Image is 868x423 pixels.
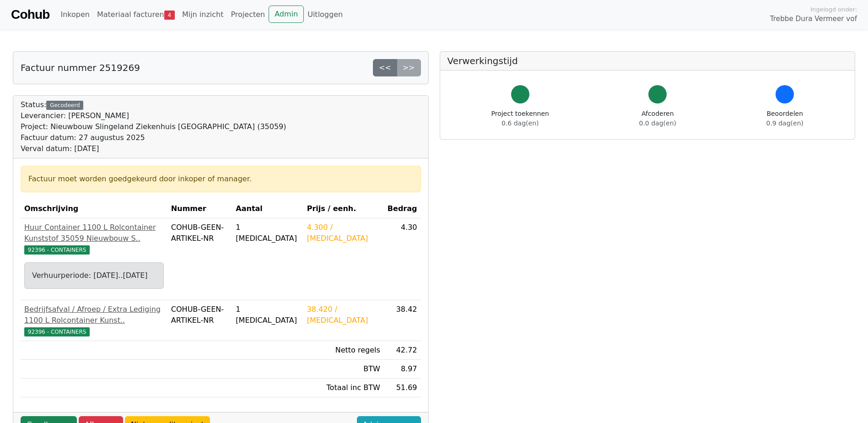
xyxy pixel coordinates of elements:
[501,119,539,127] span: 0.6 dag(en)
[384,341,421,360] td: 42.72
[21,132,286,143] div: Factuur datum: 27 augustus 2025
[766,119,803,127] span: 0.9 dag(en)
[21,143,286,154] div: Verval datum: [DATE]
[303,360,384,379] td: BTW
[766,109,803,128] div: Beoordelen
[24,245,90,255] span: 92396 - CONTAINERS
[304,5,346,24] a: Uitloggen
[384,300,421,341] td: 38.42
[21,110,286,121] div: Leverancier: [PERSON_NAME]
[32,270,156,281] div: Verhuurperiode: [DATE]..[DATE]
[24,222,164,244] div: Huur Container 1100 L Rolcontainer Kunststof 35059 Nieuwbouw S..
[24,304,164,337] a: Bedrijfsafval / Afroep / Extra Lediging 1100 L Rolcontainer Kunst..92396 - CONTAINERS
[639,119,676,127] span: 0.0 dag(en)
[11,4,49,26] a: Cohub
[24,222,164,255] a: Huur Container 1100 L Rolcontainer Kunststof 35059 Nieuwbouw S..92396 - CONTAINERS
[24,327,90,336] span: 92396 - CONTAINERS
[24,304,164,326] div: Bedrijfsafval / Afroep / Extra Lediging 1100 L Rolcontainer Kunst..
[639,109,676,128] div: Afcoderen
[770,14,857,24] span: Trebbe Dura Vermeer vof
[303,200,384,218] th: Prijs / eenh.
[810,5,857,14] span: Ingelogd onder:
[178,5,227,24] a: Mijn inzicht
[164,11,175,20] span: 4
[21,200,167,218] th: Omschrijving
[236,304,299,326] div: 1 [MEDICAL_DATA]
[373,59,397,76] a: <<
[384,218,421,300] td: 4.30
[46,101,83,110] div: Gecodeerd
[384,200,421,218] th: Bedrag
[303,341,384,360] td: Netto regels
[269,5,304,23] a: Admin
[167,200,232,218] th: Nummer
[491,109,549,128] div: Project toekennen
[447,55,848,66] h5: Verwerkingstijd
[232,200,303,218] th: Aantal
[167,218,232,300] td: COHUB-GEEN-ARTIKEL-NR
[236,222,299,244] div: 1 [MEDICAL_DATA]
[307,222,380,244] div: 4.300 / [MEDICAL_DATA]
[21,121,286,132] div: Project: Nieuwbouw Slingeland Ziekenhuis [GEOGRAPHIC_DATA] (35059)
[303,379,384,397] td: Totaal inc BTW
[384,379,421,397] td: 51.69
[21,62,140,73] h5: Factuur nummer 2519269
[28,174,413,184] div: Factuur moet worden goedgekeurd door inkoper of manager.
[307,304,380,326] div: 38.420 / [MEDICAL_DATA]
[384,360,421,379] td: 8.97
[21,99,286,154] div: Status:
[57,5,93,24] a: Inkopen
[93,5,178,24] a: Materiaal facturen4
[167,300,232,341] td: COHUB-GEEN-ARTIKEL-NR
[227,5,269,24] a: Projecten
